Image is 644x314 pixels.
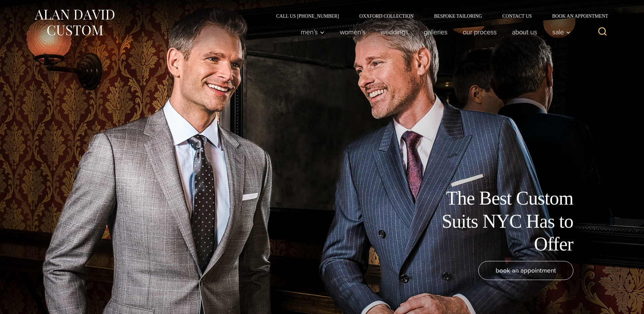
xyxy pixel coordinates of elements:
[496,265,556,275] span: book an appointment
[266,14,349,18] a: Call Us [PHONE_NUMBER]
[349,14,424,18] a: Oxxford Collection
[332,25,373,39] a: Women’s
[492,14,542,18] a: Contact Us
[266,14,611,18] nav: Secondary Navigation
[455,25,504,39] a: Our Process
[542,14,610,18] a: Book an Appointment
[421,187,573,256] h1: The Best Custom Suits NYC Has to Offer
[478,261,573,280] a: book an appointment
[416,25,455,39] a: Galleries
[373,25,416,39] a: weddings
[424,14,492,18] a: Bespoke Tailoring
[504,25,545,39] a: About Us
[34,7,115,38] img: Alan David Custom
[594,24,611,40] button: View Search Form
[293,25,574,39] nav: Primary Navigation
[552,29,571,35] span: Sale
[301,29,325,35] span: Men’s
